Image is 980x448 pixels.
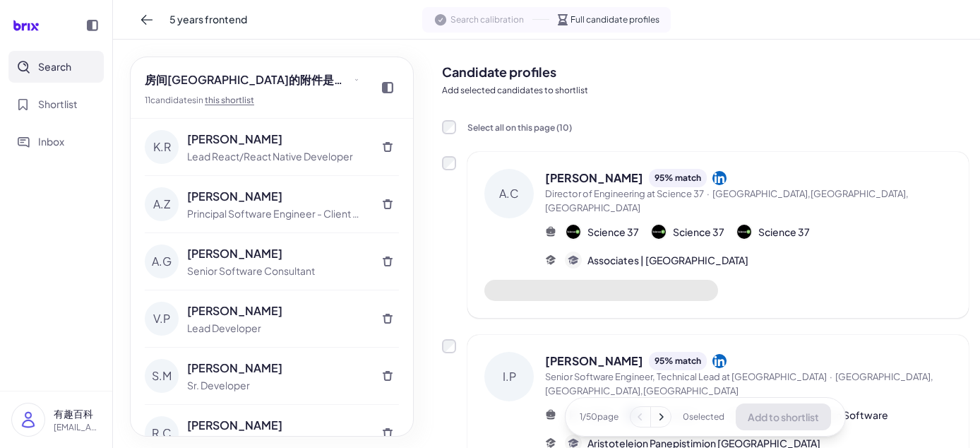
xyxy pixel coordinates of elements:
div: A.C [484,169,534,218]
h2: Candidate profiles [442,62,969,81]
button: Search [8,51,104,83]
span: Science 37 [673,225,724,240]
div: 11 candidate s in [145,94,365,107]
span: Director of Engineering at Science 37 [545,188,704,199]
p: Add selected candidates to shortlist [442,84,969,97]
div: [PERSON_NAME] [187,302,368,319]
img: 公司logo [737,225,751,239]
input: Select all on this page (10) [442,120,456,134]
div: I.P [484,352,534,401]
span: [GEOGRAPHIC_DATA],[GEOGRAPHIC_DATA],[GEOGRAPHIC_DATA] [545,371,933,396]
img: 公司logo [566,225,580,239]
button: Inbox [8,126,104,158]
div: Principal Software Engineer - Client Web / Mobile [187,206,368,221]
span: Full candidate profiles [570,13,659,26]
span: [GEOGRAPHIC_DATA],[GEOGRAPHIC_DATA],[GEOGRAPHIC_DATA] [545,188,909,213]
span: Science 37 [587,225,639,240]
div: [PERSON_NAME] [187,360,368,377]
span: Search calibration [450,13,524,26]
label: Add to shortlist [442,339,456,353]
label: Add to shortlist [442,156,456,170]
button: Shortlist [8,88,104,120]
div: A.Z [145,187,179,221]
span: 0 selected [683,411,724,423]
div: Sr. Developer [187,378,368,393]
div: [PERSON_NAME] [187,131,368,148]
div: K.R [145,130,179,164]
span: Associates | [GEOGRAPHIC_DATA] [587,253,748,268]
a: this shortlist [205,95,254,105]
div: Senior Software Consultant [187,264,368,278]
span: Shortlist [38,97,78,112]
span: Search [38,59,71,74]
span: [PERSON_NAME] [545,170,643,187]
p: 有趣百科 [54,406,101,421]
div: A.G [145,244,179,278]
div: Lead React/React Native Developer [187,149,368,164]
span: 5 years frontend [169,12,247,27]
div: 95 % match [649,169,707,187]
span: 房间[GEOGRAPHIC_DATA]的附件是打开了发生的接口方式发射点发射点方法 [145,71,351,88]
span: · [707,188,710,199]
div: [PERSON_NAME] [187,188,368,205]
span: · [830,371,832,382]
button: 房间[GEOGRAPHIC_DATA]的附件是打开了发生的接口方式发射点发射点方法 [139,69,365,91]
span: 1 / 50 page [580,411,619,423]
img: 公司logo [652,225,666,239]
span: Science 37 [758,225,810,240]
span: Inbox [38,134,64,149]
span: Senior Software Engineer, Technical Lead at [GEOGRAPHIC_DATA] [545,371,827,382]
span: Select all on this page ( 10 ) [467,122,572,133]
div: S.M [145,359,179,393]
div: [PERSON_NAME] [187,417,368,434]
div: Lead Developer [187,321,368,336]
span: [PERSON_NAME] [545,353,643,370]
div: V.P [145,302,179,336]
div: [PERSON_NAME] [187,245,368,262]
img: user_logo.png [12,403,44,436]
p: [EMAIL_ADDRESS][DOMAIN_NAME] [54,421,101,434]
div: 95 % match [649,352,707,370]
